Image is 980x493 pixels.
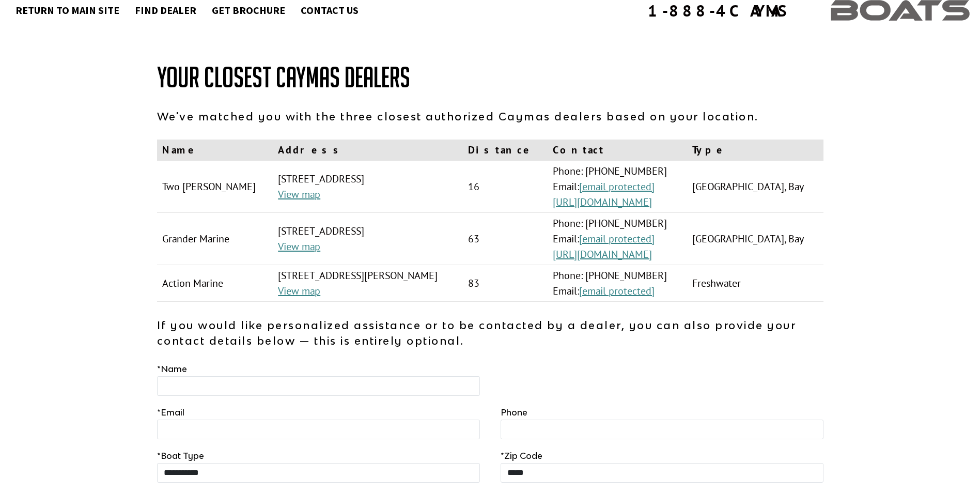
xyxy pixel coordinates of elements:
a: Return to main site [10,4,125,17]
a: [email protected] [579,284,655,298]
label: Zip Code [501,450,542,462]
a: [URL][DOMAIN_NAME] [553,248,652,261]
th: Type [687,140,823,161]
td: Phone: [PHONE_NUMBER] Email: [548,265,687,302]
a: View map [278,240,320,253]
td: Phone: [PHONE_NUMBER] Email: [548,213,687,265]
a: Find Dealer [130,4,201,17]
a: View map [278,188,320,201]
label: Email [157,406,184,419]
label: Name [157,363,187,375]
div: 1-888-4CAYMAS [648,3,789,19]
a: Contact Us [295,4,364,17]
td: [STREET_ADDRESS] [273,161,463,213]
h1: Your Closest Caymas Dealers [157,62,823,93]
p: If you would like personalized assistance or to be contacted by a dealer, you can also provide yo... [157,317,823,348]
td: Grander Marine [157,213,273,265]
td: Freshwater [687,265,823,302]
th: Address [273,140,463,161]
td: [GEOGRAPHIC_DATA], Bay [687,161,823,213]
a: View map [278,284,320,298]
th: Contact [548,140,687,161]
td: [GEOGRAPHIC_DATA], Bay [687,213,823,265]
a: [URL][DOMAIN_NAME] [553,195,652,209]
a: [email protected] [579,180,655,193]
label: Boat Type [157,450,204,462]
td: Two [PERSON_NAME] [157,161,273,213]
td: [STREET_ADDRESS] [273,213,463,265]
th: Distance [463,140,548,161]
td: Phone: [PHONE_NUMBER] Email: [548,161,687,213]
a: [email protected] [579,232,655,245]
td: 16 [463,161,548,213]
th: Name [157,140,273,161]
p: We've matched you with the three closest authorized Caymas dealers based on your location. [157,109,823,124]
td: [STREET_ADDRESS][PERSON_NAME] [273,265,463,302]
td: 83 [463,265,548,302]
label: Phone [501,406,527,419]
a: Get Brochure [207,4,290,17]
td: 63 [463,213,548,265]
td: Action Marine [157,265,273,302]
